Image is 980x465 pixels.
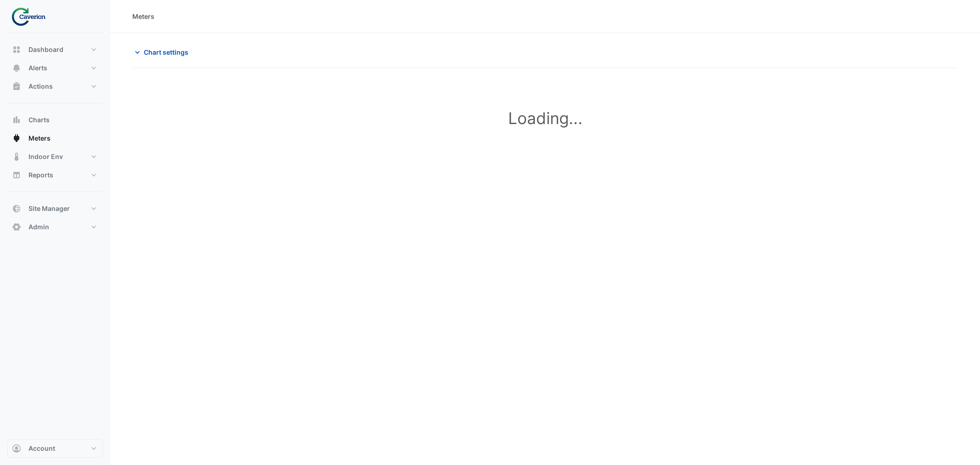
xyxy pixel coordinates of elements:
span: Admin [28,222,49,232]
button: Meters [7,129,103,147]
button: Indoor Env [7,147,103,166]
app-icon: Meters [12,134,21,143]
span: Account [28,444,55,453]
img: Company Logo [11,7,52,26]
span: Indoor Env [28,152,63,161]
span: Alerts [28,63,47,73]
button: Chart settings [132,44,194,60]
button: Alerts [7,59,103,77]
div: Meters [132,11,154,21]
span: Chart settings [144,47,188,57]
app-icon: Dashboard [12,45,21,54]
span: Charts [28,115,50,125]
span: Meters [28,134,51,143]
app-icon: Actions [12,82,21,91]
app-icon: Site Manager [12,204,21,213]
button: Account [7,439,103,458]
span: Actions [28,82,53,91]
button: Dashboard [7,40,103,59]
span: Site Manager [28,204,70,213]
h1: Loading... [147,108,943,128]
app-icon: Admin [12,222,21,232]
span: Dashboard [28,45,63,54]
button: Actions [7,77,103,96]
span: Reports [28,170,53,180]
button: Admin [7,218,103,236]
app-icon: Reports [12,170,21,180]
app-icon: Charts [12,115,21,125]
button: Site Manager [7,199,103,218]
button: Charts [7,111,103,129]
button: Reports [7,166,103,184]
app-icon: Indoor Env [12,152,21,161]
app-icon: Alerts [12,63,21,73]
